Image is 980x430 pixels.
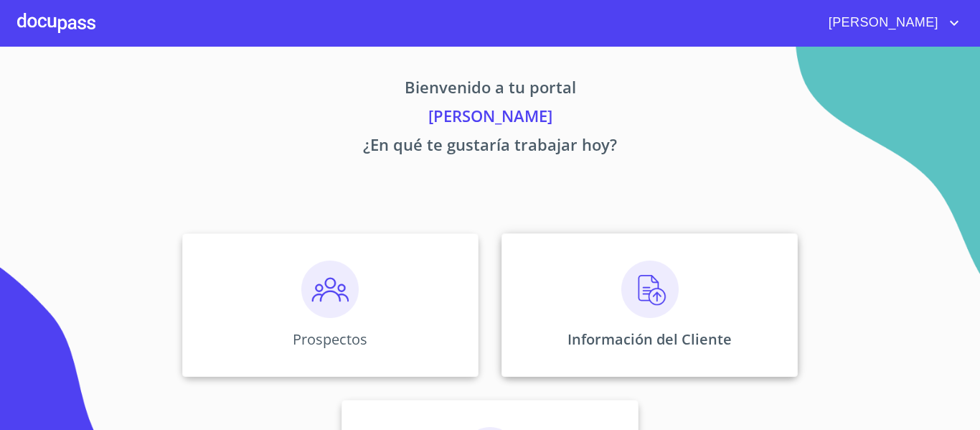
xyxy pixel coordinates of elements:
span: [PERSON_NAME] [818,11,946,34]
p: Prospectos [293,329,367,349]
img: prospectos.png [301,261,359,318]
p: Información del Cliente [567,329,732,349]
button: account of current user [818,11,963,34]
p: [PERSON_NAME] [48,104,932,133]
p: ¿En qué te gustaría trabajar hoy? [48,133,932,162]
img: carga.png [621,261,679,318]
p: Bienvenido a tu portal [48,75,932,104]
